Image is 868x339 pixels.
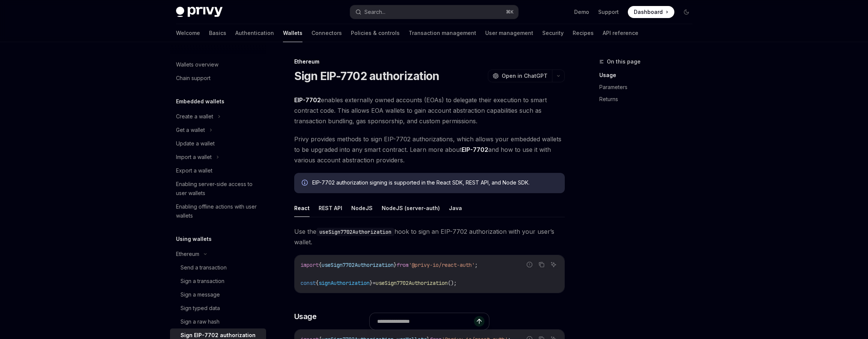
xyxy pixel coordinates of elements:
div: Chain support [176,74,211,83]
a: Welcome [176,24,200,42]
a: Enabling offline actions with user wallets [170,200,266,222]
span: ; [475,262,478,268]
a: Connectors [311,24,342,42]
h5: Using wallets [176,235,212,244]
div: Create a wallet [176,112,213,121]
div: Update a wallet [176,139,215,148]
a: Transaction management [409,24,476,42]
button: Toggle dark mode [680,6,692,18]
a: Demo [574,8,589,16]
div: Send a transaction [181,263,227,272]
a: Chain support [170,71,266,85]
a: Usage [599,69,698,81]
button: Ask AI [549,260,558,269]
button: REST API [319,199,342,217]
span: const [301,280,316,286]
a: Recipes [573,24,594,42]
div: Search... [364,8,385,17]
div: Wallets overview [176,60,218,69]
a: Enabling server-side access to user wallets [170,177,266,200]
div: Sign typed data [181,304,220,313]
a: User management [485,24,533,42]
div: Sign a raw hash [181,317,220,326]
button: Send message [474,316,484,327]
a: Authentication [235,24,274,42]
div: EIP-7702 authorization signing is supported in the React SDK, REST API, and Node SDK. [312,179,557,187]
span: } [370,280,373,286]
a: Security [542,24,564,42]
button: Java [449,199,462,217]
div: Ethereum [176,250,199,259]
h1: Sign EIP-7702 authorization [294,69,439,83]
a: EIP-7702 [462,146,488,154]
div: Ethereum [294,58,565,65]
span: On this page [607,57,641,66]
span: } [394,262,397,268]
a: Wallets [283,24,302,42]
button: Report incorrect code [525,260,534,269]
span: = [373,280,376,286]
h5: Embedded wallets [176,97,224,106]
a: Export a wallet [170,164,266,177]
span: { [316,280,319,286]
a: Sign a raw hash [170,315,266,328]
a: Wallets overview [170,58,266,71]
div: Sign a message [181,290,220,299]
a: EIP-7702 [294,96,321,104]
button: Open in ChatGPT [488,70,552,82]
a: Parameters [599,81,698,93]
span: { [319,262,322,268]
code: useSign7702Authorization [316,228,394,236]
span: import [301,262,319,268]
div: Enabling server-side access to user wallets [176,180,262,198]
a: Update a wallet [170,137,266,150]
button: Copy the contents from the code block [537,260,546,269]
svg: Info [302,180,309,187]
button: NodeJS (server-auth) [382,199,440,217]
a: Support [598,8,619,16]
span: Use the hook to sign an EIP-7702 authorization with your user’s wallet. [294,226,565,247]
span: signAuthorization [319,280,370,286]
button: Search...⌘K [350,5,518,19]
span: Privy provides methods to sign EIP-7702 authorizations, which allows your embedded wallets to be ... [294,134,565,165]
div: Get a wallet [176,126,205,135]
a: Returns [599,93,698,105]
span: useSign7702Authorization [322,262,394,268]
a: Policies & controls [351,24,400,42]
div: Export a wallet [176,166,212,175]
span: '@privy-io/react-auth' [409,262,475,268]
a: Sign typed data [170,301,266,315]
button: React [294,199,310,217]
button: NodeJS [351,199,373,217]
span: Open in ChatGPT [502,72,548,80]
span: enables externally owned accounts (EOAs) to delegate their execution to smart contract code. This... [294,95,565,126]
a: Dashboard [628,6,674,18]
a: API reference [603,24,638,42]
span: (); [448,280,457,286]
span: from [397,262,409,268]
div: Enabling offline actions with user wallets [176,202,262,220]
div: Sign a transaction [181,277,224,286]
a: Sign a transaction [170,274,266,288]
a: Send a transaction [170,261,266,274]
span: ⌘ K [506,9,514,15]
a: Sign a message [170,288,266,301]
div: Import a wallet [176,153,212,162]
span: Dashboard [634,8,663,16]
img: dark logo [176,7,223,17]
a: Basics [209,24,226,42]
span: useSign7702Authorization [376,280,448,286]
